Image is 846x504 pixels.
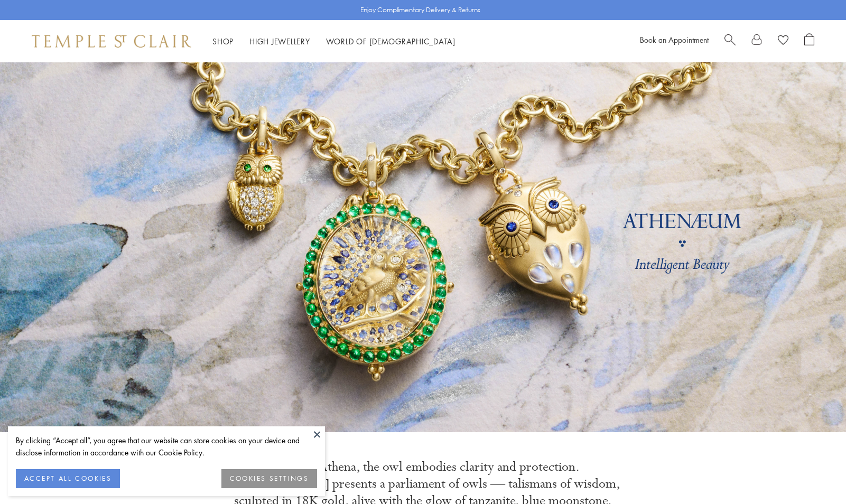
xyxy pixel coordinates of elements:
[640,34,709,45] a: Book an Appointment
[16,469,120,488] button: ACCEPT ALL COOKIES
[724,33,736,49] a: Search
[326,36,455,46] a: World of [DEMOGRAPHIC_DATA]World of [DEMOGRAPHIC_DATA]
[804,33,814,49] a: Open Shopping Bag
[778,33,788,49] a: View Wishlist
[212,35,455,48] nav: Main navigation
[212,36,234,46] a: ShopShop
[360,5,480,15] p: Enjoy Complimentary Delivery & Returns
[249,36,310,46] a: High JewelleryHigh Jewellery
[16,434,317,459] div: By clicking “Accept all”, you agree that our website can store cookies on your device and disclos...
[221,469,317,488] button: COOKIES SETTINGS
[32,35,191,48] img: Temple St. Clair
